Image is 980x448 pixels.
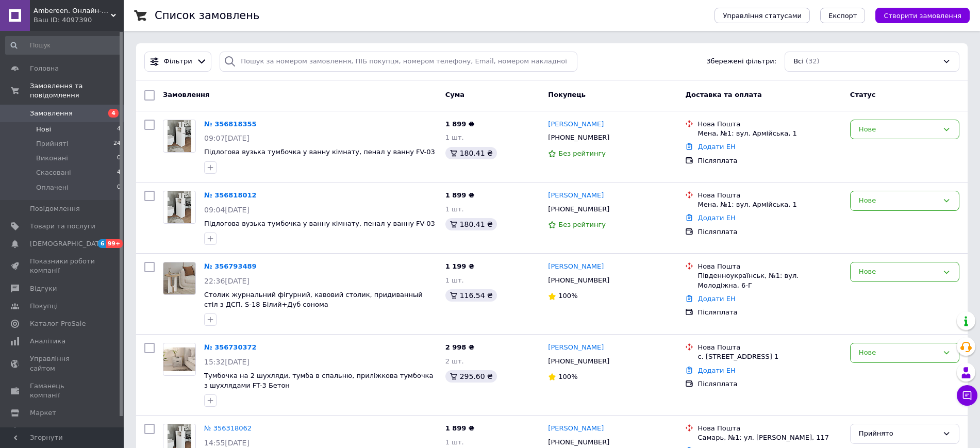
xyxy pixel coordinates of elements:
[30,408,56,418] span: Маркет
[30,204,80,213] span: Повідомлення
[30,337,65,346] span: Аналітика
[445,438,464,446] span: 1 шт.
[697,191,841,200] div: Нова Пошта
[859,347,938,358] div: Нове
[36,183,69,192] span: Оплачені
[697,295,735,303] a: Додати ЕН
[548,120,604,129] a: [PERSON_NAME]
[445,343,474,351] span: 2 998 ₴
[163,120,196,153] a: Фото товару
[204,343,257,351] a: № 356730372
[859,428,938,439] div: Прийнято
[820,8,866,23] button: Експорт
[859,124,938,135] div: Нове
[685,91,761,98] span: Доставка та оплата
[168,191,192,223] img: Фото товару
[445,205,464,213] span: 1 шт.
[697,200,841,209] div: Мена, №1: вул. Армійська, 1
[30,222,95,231] span: Товари та послуги
[204,372,433,389] a: Тумбочка на 2 шухляди, тумба в спальню, приліжкова тумбочка з шухлядами FT-3 Бетон
[850,91,876,98] span: Статус
[204,291,423,308] a: Столик журнальний фігурний, кавовий столик, придиванный стіл з ДСП. S-18 Білий+Дуб сонома
[445,289,497,302] div: 116.54 ₴
[445,91,464,98] span: Cума
[204,358,250,366] span: 15:32[DATE]
[884,12,961,20] span: Створити замовлення
[163,343,196,376] a: Фото товару
[548,343,604,353] a: [PERSON_NAME]
[445,357,464,365] span: 2 шт.
[30,302,58,311] span: Покупці
[117,125,121,134] span: 4
[155,9,259,22] h1: Список замовлень
[697,214,735,222] a: Додати ЕН
[697,367,735,374] a: Додати ЕН
[204,439,250,447] span: 14:55[DATE]
[30,354,95,373] span: Управління сайтом
[697,308,841,317] div: Післяплата
[204,134,250,142] span: 09:07[DATE]
[723,12,802,20] span: Управління статусами
[697,120,841,129] div: Нова Пошта
[706,57,776,67] span: Збережені фільтри:
[204,220,435,227] a: Підлогова вузька тумбочка у ванну кімнату, пенал у ванну FV-03
[697,262,841,271] div: Нова Пошта
[445,134,464,141] span: 1 шт.
[113,139,121,148] span: 24
[108,109,119,118] span: 4
[697,227,841,237] div: Післяплата
[697,424,841,433] div: Нова Пошта
[30,257,95,275] span: Показники роботи компанії
[558,221,606,228] span: Без рейтингу
[220,52,577,72] input: Пошук за номером замовлення, ПІБ покупця, номером телефону, Email, номером накладної
[793,57,804,67] span: Всі
[34,15,124,25] div: Ваш ID: 4097390
[957,385,977,406] button: Чат з покупцем
[36,139,68,148] span: Прийняті
[697,143,735,151] a: Додати ЕН
[30,109,73,118] span: Замовлення
[445,191,474,199] span: 1 899 ₴
[98,239,106,248] span: 6
[168,120,192,152] img: Фото товару
[36,154,68,163] span: Виконані
[445,218,497,230] div: 180.41 ₴
[828,12,857,20] span: Експорт
[34,6,111,15] span: Ambereen. Онлайн-магазин домашніх та офісних меблів.
[30,64,59,73] span: Головна
[445,147,497,159] div: 180.41 ₴
[558,373,577,380] span: 100%
[445,120,474,128] span: 1 899 ₴
[445,370,497,383] div: 295.60 ₴
[546,355,611,368] div: [PHONE_NUMBER]
[546,203,611,216] div: [PHONE_NUMBER]
[163,347,195,371] img: Фото товару
[204,148,435,156] a: Підлогова вузька тумбочка у ванну кімнату, пенал у ванну FV-03
[30,81,124,100] span: Замовлення та повідомлення
[546,274,611,287] div: [PHONE_NUMBER]
[859,267,938,277] div: Нове
[859,195,938,206] div: Нове
[30,381,95,400] span: Гаманець компанії
[548,262,604,272] a: [PERSON_NAME]
[548,91,586,98] span: Покупець
[558,292,577,300] span: 100%
[558,150,606,157] span: Без рейтингу
[5,36,122,55] input: Пошук
[865,11,970,19] a: Створити замовлення
[697,379,841,389] div: Післяплата
[204,191,257,199] a: № 356818012
[30,319,86,328] span: Каталог ProSale
[204,120,257,128] a: № 356818355
[697,343,841,352] div: Нова Пошта
[30,426,82,435] span: Налаштування
[697,352,841,361] div: с. [STREET_ADDRESS] 1
[117,183,121,192] span: 0
[163,91,209,98] span: Замовлення
[445,262,474,270] span: 1 199 ₴
[548,191,604,201] a: [PERSON_NAME]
